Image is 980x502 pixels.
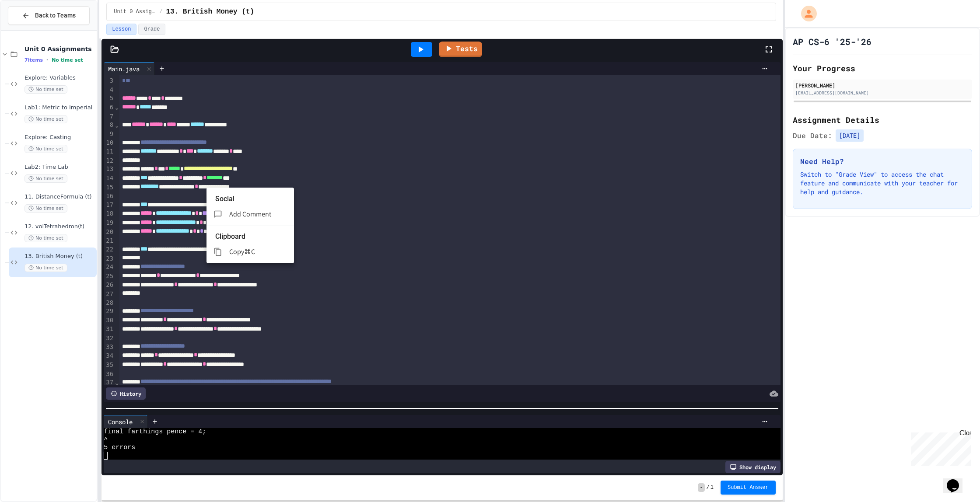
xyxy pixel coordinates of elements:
[104,436,108,444] span: ^
[793,114,972,126] h2: Assignment Details
[104,121,115,130] div: 8
[104,209,115,219] div: 18
[439,42,482,57] a: Tests
[104,444,135,452] span: 5 errors
[800,156,965,167] h3: Need Help?
[115,104,119,111] span: Fold line
[24,253,95,260] span: 13. British Money (t)
[24,115,67,123] span: No time set
[104,263,115,272] div: 24
[104,245,115,254] div: 22
[104,64,144,73] div: Main.java
[24,223,95,230] span: 12. volTetrahedron(t)
[24,193,95,201] span: 11. DistanceFormula (t)
[104,254,115,263] div: 23
[52,57,83,63] span: No time set
[793,62,972,74] h2: Your Progress
[114,8,156,15] span: Unit 0 Assignments
[104,94,115,103] div: 5
[229,209,271,219] span: Add Comment
[24,234,67,242] span: No time set
[159,8,162,15] span: /
[104,130,115,139] div: 9
[115,379,119,386] span: Fold line
[725,461,780,473] div: Show display
[104,290,115,299] div: 27
[104,183,115,192] div: 15
[943,467,971,493] iframe: chat widget
[728,484,769,491] span: Submit Answer
[104,103,115,112] div: 6
[46,56,48,63] span: •
[710,484,714,491] span: 1
[104,307,115,316] div: 29
[24,85,67,94] span: No time set
[3,3,60,56] div: Chat with us now!Close
[104,228,115,237] div: 20
[24,104,95,112] span: Lab1: Metric to Imperial
[795,90,969,96] div: [EMAIL_ADDRESS][DOMAIN_NAME]
[793,130,832,141] span: Due Date:
[24,74,95,82] span: Explore: Variables
[104,174,115,183] div: 14
[106,24,136,35] button: Lesson
[104,316,115,325] div: 30
[836,129,864,142] span: [DATE]
[35,11,76,20] span: Back to Teams
[792,3,819,24] div: My Account
[104,272,115,281] div: 25
[104,299,115,307] div: 28
[104,378,115,387] div: 37
[104,334,115,343] div: 32
[104,370,115,379] div: 36
[244,247,255,257] p: ⌘C
[24,134,95,141] span: Explore: Casting
[793,35,871,48] h1: AP CS-6 '25-'26
[24,174,67,183] span: No time set
[104,219,115,228] div: 19
[907,429,971,466] iframe: chat widget
[138,24,165,35] button: Grade
[104,165,115,174] div: 13
[104,112,115,121] div: 7
[104,417,137,426] div: Console
[104,361,115,370] div: 35
[795,81,969,89] div: [PERSON_NAME]
[698,483,704,492] span: -
[104,157,115,165] div: 12
[104,147,115,157] div: 11
[104,281,115,290] div: 26
[104,86,115,94] div: 4
[104,77,115,86] div: 3
[104,325,115,334] div: 31
[104,428,206,436] span: final farthings_pence = 4;
[215,192,294,206] li: Social
[115,122,119,129] span: Fold line
[215,230,294,244] li: Clipboard
[104,352,115,361] div: 34
[24,145,67,153] span: No time set
[800,170,965,196] p: Switch to "Grade View" to access the chat feature and communicate with your teacher for help and ...
[104,201,115,210] div: 17
[24,45,95,53] span: Unit 0 Assignments
[229,247,244,256] span: Copy
[104,139,115,148] div: 10
[24,57,43,63] span: 7 items
[24,204,67,213] span: No time set
[166,7,254,17] span: 13. British Money (t)
[707,484,710,491] span: /
[104,343,115,352] div: 33
[24,164,95,171] span: Lab2: Time Lab
[106,387,146,400] div: History
[104,192,115,201] div: 16
[104,237,115,245] div: 21
[24,264,67,272] span: No time set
